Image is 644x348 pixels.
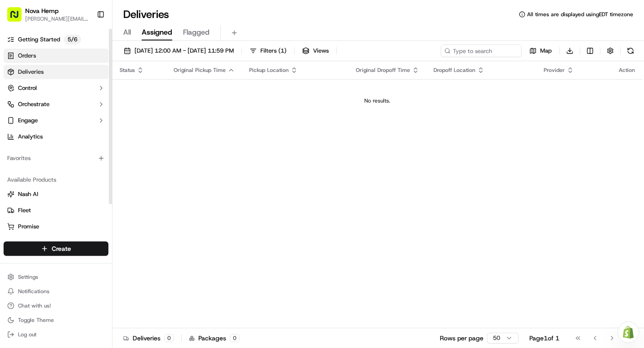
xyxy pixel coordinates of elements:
span: Promise [18,223,39,231]
span: Analytics [18,133,43,141]
span: Deliveries [18,68,44,76]
button: Nash AI [4,187,108,201]
button: [DATE] 12:00 AM - [DATE] 11:59 PM [120,45,238,57]
span: Engage [18,116,38,125]
span: Knowledge Base [18,201,69,210]
button: Settings [4,271,108,283]
div: Page 1 of 1 [529,334,559,343]
button: Engage [4,113,108,128]
span: Provider [544,67,565,74]
button: Orchestrate [4,97,108,112]
div: Action [619,67,635,74]
div: Available Products [4,173,108,187]
span: All [123,27,131,38]
span: Control [18,84,37,92]
button: Control [4,81,108,95]
span: Filters [260,47,286,55]
div: 📗 [9,202,16,209]
a: Nash AI [7,190,105,198]
button: Map [525,45,556,57]
a: 📗Knowledge Base [5,197,72,214]
img: Travis Lane [9,155,23,170]
span: 1:29 PM [80,164,101,171]
div: Deliveries [123,334,174,343]
a: Analytics [4,129,108,144]
div: Start new chat [40,86,148,95]
button: Toggle Theme [4,314,108,326]
div: No results. [116,97,639,104]
a: Deliveries [4,65,108,79]
button: Fleet [4,203,108,218]
span: Pickup Location [249,67,289,74]
button: Filters(1) [246,45,291,57]
span: Chat with us! [18,302,51,309]
span: [PERSON_NAME] [28,164,73,171]
span: Fleet [18,206,31,214]
img: Jandy Espique [9,131,23,145]
button: Create [4,241,108,256]
span: Pylon [89,223,109,230]
button: See all [139,115,164,126]
span: Toggle Theme [18,317,54,324]
button: Nova Hemp[PERSON_NAME][EMAIL_ADDRESS][DOMAIN_NAME] [4,4,93,25]
div: We're available if you need us! [40,95,124,102]
button: Nova Hemp [25,6,58,15]
div: Past conversations [9,117,60,124]
div: 0 [230,334,240,342]
button: Log out [4,328,108,341]
p: 5 / 6 [64,35,81,45]
p: Rows per page [440,334,483,343]
span: [PERSON_NAME] [28,139,73,147]
button: Views [298,45,333,57]
img: Nash [9,9,27,27]
span: All times are displayed using EDT timezone [527,11,633,18]
h1: Deliveries [123,7,169,22]
button: [PERSON_NAME][EMAIL_ADDRESS][DOMAIN_NAME] [25,15,89,22]
span: API Documentation [85,201,144,210]
button: Chat with us! [4,299,108,312]
span: Getting Started [18,36,60,44]
a: 💻API Documentation [72,197,148,214]
a: Fleet [7,206,105,214]
span: 2:29 PM [80,139,101,147]
div: Packages [189,334,240,343]
button: Promise [4,219,108,234]
span: Flagged [183,27,210,38]
span: Assigned [142,27,172,38]
a: Promise [7,223,105,231]
button: Start new chat [153,89,164,99]
span: Create [52,244,71,253]
span: Dropoff Location [434,67,475,74]
span: Original Dropoff Time [356,67,410,74]
a: Powered byPylon [63,223,109,230]
span: [DATE] 12:00 AM - [DATE] 11:59 PM [134,47,234,55]
span: ( 1 ) [278,47,286,55]
span: Nash AI [18,190,38,198]
button: Notifications [4,285,108,298]
span: Map [540,47,552,55]
span: Settings [18,273,38,281]
input: Type to search [441,45,522,57]
span: Status [120,67,135,74]
input: Got a question? Start typing here... [23,58,162,67]
span: Original Pickup Time [174,67,226,74]
p: Welcome 👋 [9,36,164,50]
span: • [75,139,78,147]
img: 9188753566659_6852d8bf1fb38e338040_72.png [19,86,35,102]
span: Log out [18,331,36,338]
span: • [75,164,78,171]
span: Notifications [18,288,49,295]
a: Getting Started5/6 [4,32,108,47]
div: 💻 [76,202,83,209]
div: Favorites [4,151,108,165]
img: 1736555255976-a54dd68f-1ca7-489b-9aae-adbdc363a1c4 [18,140,25,147]
a: Orders [4,49,108,63]
span: Orders [18,52,36,60]
button: Refresh [624,45,637,57]
div: 0 [164,334,174,342]
span: Orchestrate [18,100,49,108]
span: Views [313,47,329,55]
img: 1736555255976-a54dd68f-1ca7-489b-9aae-adbdc363a1c4 [9,86,25,102]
